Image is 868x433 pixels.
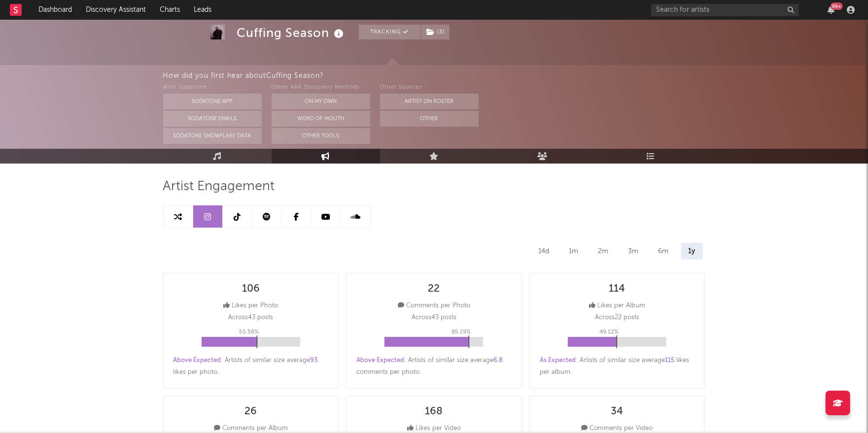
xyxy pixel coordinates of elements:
[591,243,616,260] div: 2m
[531,243,557,260] div: 14d
[831,2,843,10] div: 99 +
[681,243,703,260] div: 1y
[380,94,479,109] button: Artist on Roster
[237,25,347,41] div: Cuffing Season
[356,357,404,364] span: Above Expected
[223,300,278,312] div: Likes per Photo
[428,283,440,295] div: 22
[163,111,262,127] button: Sodatone Emails
[540,357,576,364] span: As Expected
[272,94,370,109] button: On My Own
[609,283,625,295] div: 114
[174,357,221,364] span: Above Expected
[311,357,318,364] span: 93
[665,357,674,364] span: 115
[228,312,273,324] p: Across 43 posts
[412,312,456,324] p: Across 43 posts
[420,25,450,39] span: ( 3 )
[272,128,370,144] button: Other Tools
[380,111,479,127] button: Other
[562,243,586,260] div: 1m
[163,128,262,144] button: Sodatone Snowflake Data
[421,25,450,39] button: (3)
[425,406,443,418] div: 168
[272,82,370,94] div: Other A&R Discovery Methods
[163,82,262,94] div: With Sodatone
[651,243,676,260] div: 6m
[493,357,503,364] span: 6.8
[359,25,420,39] button: Tracking
[651,4,799,16] input: Search for artists
[174,355,329,378] div: : Artists of similar size average likes per photo .
[244,406,257,418] div: 26
[163,94,262,109] button: Sodatone App
[242,283,260,295] div: 106
[356,355,512,378] div: : Artists of similar size average comments per photo .
[595,312,639,324] p: Across 22 posts
[589,300,645,312] div: Likes per Album
[540,355,695,378] div: : Artists of similar size average likes per album .
[380,82,479,94] div: Other Sources
[621,243,646,260] div: 3m
[239,326,259,338] p: 55.56 %
[398,300,470,312] div: Comments per Photo
[163,181,275,193] span: Artist Engagement
[828,6,834,14] button: 99+
[599,326,619,338] p: 49.12 %
[451,326,471,338] p: 85.19 %
[611,406,624,418] div: 34
[272,111,370,127] button: Word Of Mouth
